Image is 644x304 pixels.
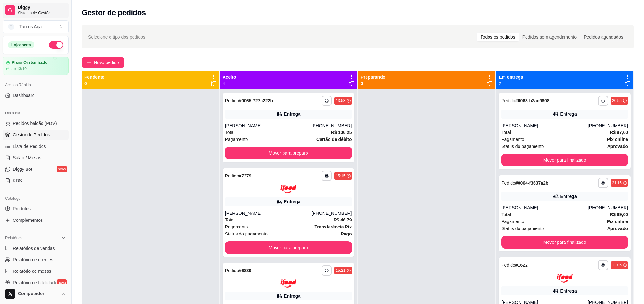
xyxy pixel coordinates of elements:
strong: aprovado [607,226,628,231]
img: ifood [280,185,296,193]
div: [PHONE_NUMBER] [311,122,352,129]
strong: Pago [341,231,352,236]
div: 15:15 [336,173,345,178]
a: Relatório de fidelidadenovo [3,278,69,288]
p: 4 [223,80,236,87]
div: Todos os pedidos [477,33,519,41]
span: Computador [18,291,58,297]
strong: # 1622 [515,263,528,268]
div: [PHONE_NUMBER] [311,210,352,216]
strong: Transferência Pix [315,224,352,229]
div: [PERSON_NAME] [225,210,312,216]
a: Lista de Pedidos [3,141,69,151]
span: Pedido [501,180,515,185]
a: Produtos [3,204,69,214]
div: 12:06 [612,263,622,268]
span: Pagamento [225,223,248,230]
span: Total [501,129,511,136]
button: Mover para finalizado [501,236,628,249]
span: Relatório de mesas [13,268,51,274]
span: Status do pagamento [501,143,544,150]
div: Pedidos sem agendamento [519,33,580,41]
div: Entrega [284,293,300,299]
span: Pedido [225,173,239,178]
p: 7 [499,80,523,87]
span: Sistema de Gestão [18,11,66,16]
div: Loja aberta [8,41,34,48]
span: Total [501,211,511,218]
div: 21:16 [612,180,622,185]
h2: Gestor de pedidos [82,8,146,18]
div: Taurus Açaí ... [19,24,47,30]
article: até 13/10 [11,66,27,71]
strong: Pix online [607,219,628,224]
div: [PERSON_NAME] [225,122,312,129]
span: Complementos [13,217,43,223]
span: Pedido [225,98,239,103]
span: Relatórios de vendas [13,245,55,251]
span: T [8,24,14,30]
p: Pendente [84,74,104,80]
strong: R$ 87,00 [610,130,628,135]
a: Relatório de clientes [3,255,69,265]
a: Plano Customizadoaté 13/10 [3,57,69,75]
div: Entrega [560,111,577,117]
span: Pagamento [501,218,524,225]
article: Plano Customizado [12,60,47,65]
div: Entrega [560,288,577,294]
a: KDS [3,176,69,186]
p: Aceito [223,74,236,80]
span: Gestor de Pedidos [13,132,50,138]
a: DiggySistema de Gestão [3,3,69,18]
span: KDS [13,177,22,184]
span: Pedido [501,263,515,268]
span: Relatórios [5,235,22,241]
span: Status do pagamento [225,230,268,237]
span: Pedidos balcão (PDV) [13,120,57,127]
a: Gestor de Pedidos [3,130,69,140]
button: Novo pedido [82,57,124,68]
span: Total [225,129,235,136]
strong: # 0064-f3637a2b [515,180,549,185]
span: Diggy Bot [13,166,32,172]
div: Entrega [284,199,300,205]
span: Total [225,216,235,223]
img: ifood [280,279,296,288]
span: Pagamento [501,136,524,143]
span: Selecione o tipo dos pedidos [88,33,145,40]
strong: # 0065-727c222b [239,98,273,103]
span: Diggy [18,5,66,11]
p: 0 [84,80,104,87]
div: [PHONE_NUMBER] [588,122,628,129]
div: Entrega [284,111,300,117]
button: Pedidos balcão (PDV) [3,118,69,128]
a: Diggy Botnovo [3,164,69,174]
span: Pagamento [225,136,248,143]
a: Relatório de mesas [3,266,69,276]
strong: Pix online [607,137,628,142]
p: Em entrega [499,74,523,80]
div: Acesso Rápido [3,80,69,90]
button: Mover para preparo [225,241,352,254]
div: 15:21 [336,268,345,273]
span: Relatório de fidelidade [13,279,57,286]
button: Mover para finalizado [501,154,628,166]
p: Preparando [361,74,386,80]
div: 13:53 [336,98,345,103]
div: [PERSON_NAME] [501,205,588,211]
strong: # 7379 [239,173,251,178]
span: Status do pagamento [501,225,544,232]
span: Relatório de clientes [13,257,53,263]
a: Complementos [3,215,69,225]
a: Salão / Mesas [3,153,69,163]
strong: # 6889 [239,268,251,273]
span: Produtos [13,206,31,212]
strong: Cartão de débito [316,137,352,142]
div: [PHONE_NUMBER] [588,205,628,211]
button: Alterar Status [49,41,63,49]
strong: aprovado [607,144,628,149]
strong: # 0063-b2ac9808 [515,98,549,103]
img: ifood [557,274,573,283]
strong: R$ 89,00 [610,212,628,217]
span: Salão / Mesas [13,155,41,161]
